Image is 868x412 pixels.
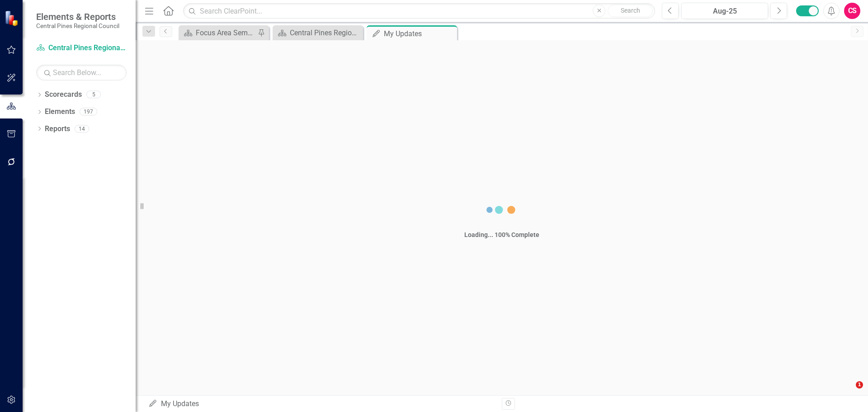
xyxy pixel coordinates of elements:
img: ClearPoint Strategy [5,10,20,26]
div: Loading... 100% Complete [464,230,539,239]
div: 197 [80,108,97,116]
div: Central Pines Regional Council [DATE]-[DATE] Strategic Business Plan Summary [290,27,361,38]
a: Scorecards [45,90,82,100]
div: 14 [75,125,89,133]
input: Search ClearPoint... [183,3,655,19]
iframe: Intercom live chat [837,381,859,403]
button: Search [608,5,653,17]
div: My Updates [148,399,495,409]
a: Central Pines Regional Council Strategic Plan [36,43,127,53]
button: CS [844,3,860,19]
span: Elements & Reports [36,11,119,22]
div: Aug-25 [684,6,765,17]
input: Search Below... [36,65,127,81]
a: Reports [45,124,70,134]
div: Focus Area Semi Annual Updates [196,27,255,38]
small: Central Pines Regional Council [36,22,119,29]
span: Search [621,7,640,14]
div: 5 [86,91,101,99]
div: My Updates [384,28,455,39]
a: Focus Area Semi Annual Updates [181,27,255,38]
span: 1 [856,381,863,388]
a: Elements [45,107,75,117]
button: Aug-25 [681,3,768,19]
a: Central Pines Regional Council [DATE]-[DATE] Strategic Business Plan Summary [275,27,361,38]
